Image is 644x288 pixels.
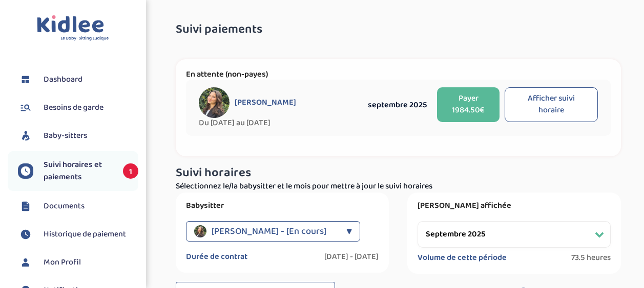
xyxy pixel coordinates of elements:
[37,15,109,41] img: logo.svg
[44,159,113,183] span: Suivi horaires et paiements
[18,100,33,115] img: besoin.svg
[18,128,138,143] a: Baby-sitters
[176,23,262,36] span: Suivi paiements
[418,253,507,263] label: Volume de cette période
[199,87,230,118] img: avatar
[18,199,33,214] img: documents.svg
[18,227,138,242] a: Historique de paiement
[186,69,611,80] p: En attente (non-payes)
[176,166,621,180] h3: Suivi horaires
[186,252,247,262] label: Durée de contrat
[186,201,379,211] label: Babysitter
[505,87,598,122] button: Afficher suivi horaire
[18,159,138,183] a: Suivi horaires et paiements 1
[44,228,126,241] span: Historique de paiement
[18,227,33,242] img: suivihoraire.svg
[44,102,103,114] span: Besoins de garde
[18,255,138,270] a: Mon Profil
[437,87,500,122] button: Payer 1984.50€
[212,221,326,242] span: [PERSON_NAME] - [En cours]
[571,253,611,263] span: 73.5 heures
[363,99,432,111] div: septembre 2025
[18,163,33,179] img: suivihoraire.svg
[44,130,87,142] span: Baby-sitters
[18,72,138,87] a: Dashboard
[324,252,379,262] label: [DATE] - [DATE]
[44,256,81,269] span: Mon Profil
[44,200,85,212] span: Documents
[123,163,138,179] span: 1
[18,128,33,143] img: babysitters.svg
[18,72,33,87] img: dashboard.svg
[176,180,621,193] p: Sélectionnez le/la babysitter et le mois pour mettre à jour le suivi horaires
[199,118,363,128] span: Du [DATE] au [DATE]
[18,100,138,115] a: Besoins de garde
[194,225,206,237] img: avatar_ungur-ioana.jpeg
[44,74,82,86] span: Dashboard
[418,201,611,211] label: [PERSON_NAME] affichée
[235,98,296,108] span: [PERSON_NAME]
[18,255,33,270] img: profil.svg
[346,221,352,242] div: ▼
[18,199,138,214] a: Documents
